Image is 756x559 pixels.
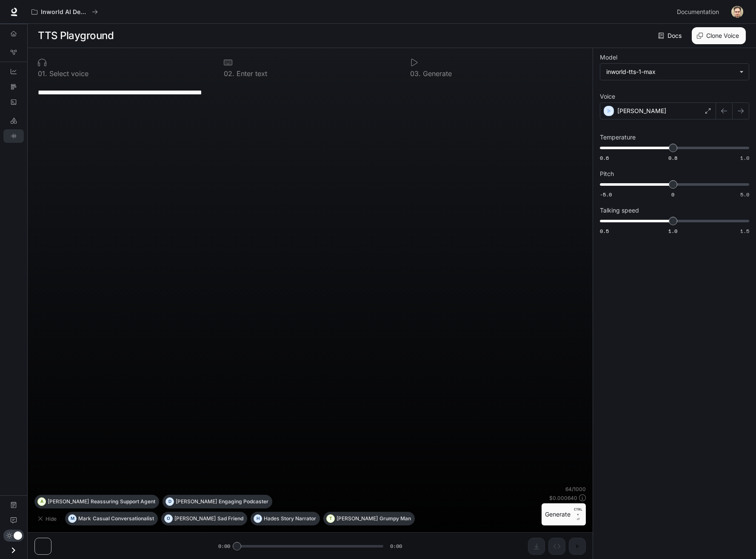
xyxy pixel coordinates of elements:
[542,503,586,525] button: GenerateCTRL +⏎
[600,154,609,162] span: 0.6
[323,512,415,525] button: T[PERSON_NAME]Grumpy Man
[600,54,617,60] p: Model
[574,507,582,522] p: ⏎
[3,514,24,527] a: Feedback
[34,512,62,525] button: Hide
[600,191,612,198] span: -5.0
[65,512,158,525] button: MMarkCasual Conversationalist
[3,498,24,512] a: Documentation
[671,191,674,198] span: 0
[600,64,749,80] div: inworld-tts-1-max
[78,516,91,521] p: Mark
[379,516,411,521] p: Grumpy Man
[163,495,272,508] button: D[PERSON_NAME]Engaging Podcaster
[3,80,24,94] a: Traces
[740,227,749,235] span: 1.5
[38,70,47,77] p: 0 1 .
[740,191,749,198] span: 5.0
[600,227,609,235] span: 0.5
[47,70,88,77] p: Select voice
[68,512,76,525] div: M
[656,27,685,44] a: Docs
[740,154,749,162] span: 1.0
[14,531,22,540] span: Dark mode toggle
[3,65,24,78] a: Dashboards
[254,512,262,525] div: H
[234,70,267,77] p: Enter text
[3,27,24,40] a: Overview
[3,95,24,109] a: Logs
[668,154,677,162] span: 0.8
[3,129,24,143] a: TTS Playground
[600,171,614,177] p: Pitch
[565,485,586,493] p: 64 / 1000
[41,9,88,16] p: Inworld AI Demos
[549,494,577,502] p: $ 0.000640
[731,6,743,18] img: User avatar
[217,516,243,521] p: Sad Friend
[165,512,172,525] div: O
[91,499,155,504] p: Reassuring Support Agent
[219,499,268,504] p: Engaging Podcaster
[28,3,102,20] button: All workspaces
[3,114,24,128] a: LLM Playground
[48,499,89,504] p: [PERSON_NAME]
[224,70,234,77] p: 0 2 .
[38,495,46,508] div: A
[161,512,247,525] button: O[PERSON_NAME]Sad Friend
[34,495,159,508] button: A[PERSON_NAME]Reassuring Support Agent
[410,70,421,77] p: 0 3 .
[692,27,746,44] button: Clone Voice
[251,512,320,525] button: HHadesStory Narrator
[93,516,154,521] p: Casual Conversationalist
[327,512,334,525] div: T
[600,94,615,99] p: Voice
[668,227,677,235] span: 1.0
[677,7,719,17] span: Documentation
[174,516,216,521] p: [PERSON_NAME]
[337,516,378,521] p: [PERSON_NAME]
[3,45,24,59] a: Graph Registry
[673,3,725,20] a: Documentation
[264,516,279,521] p: Hades
[281,516,316,521] p: Story Narrator
[617,107,666,115] p: [PERSON_NAME]
[606,68,735,76] div: inworld-tts-1-max
[729,3,746,20] button: User avatar
[4,542,23,559] button: Open drawer
[600,207,639,213] p: Talking speed
[574,507,582,517] p: CTRL +
[176,499,217,504] p: [PERSON_NAME]
[166,495,174,508] div: D
[38,27,114,44] h1: TTS Playground
[421,70,452,77] p: Generate
[600,134,636,140] p: Temperature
